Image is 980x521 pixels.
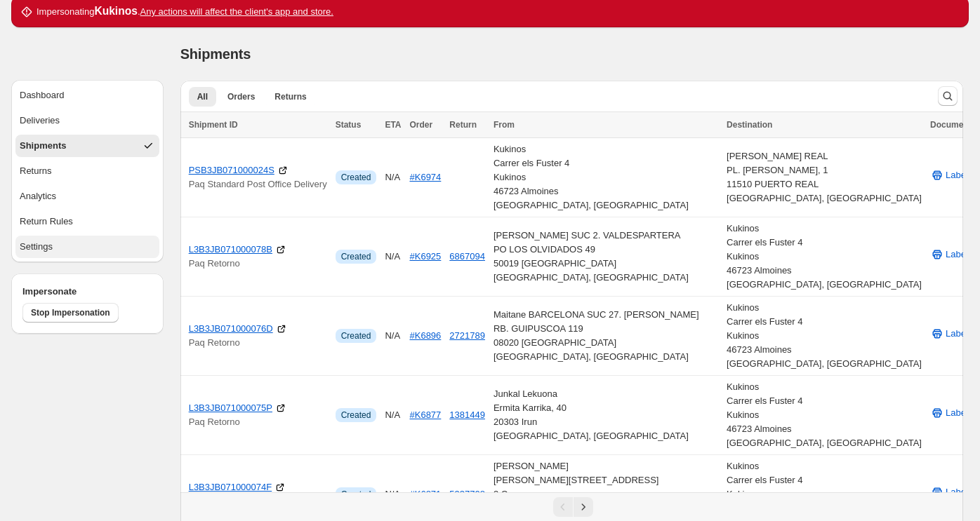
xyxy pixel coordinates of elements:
[922,402,976,424] button: Label
[410,410,442,420] a: #K6877
[938,86,958,106] button: Search and filter results
[410,489,442,499] a: #K6871
[15,135,159,157] button: Shipments
[197,91,208,102] span: All
[727,301,922,371] div: Kukinos Carrer els Fuster 4 Kukinos 46723 Almoines [GEOGRAPHIC_DATA], [GEOGRAPHIC_DATA]
[274,91,306,102] span: Returns
[189,120,238,130] span: Shipment ID
[20,139,66,153] div: Shipments
[494,308,718,364] div: Maitane BARCELONA SUC 27. [PERSON_NAME] RB. GUIPUSCOA 119 08020 [GEOGRAPHIC_DATA] [GEOGRAPHIC_DAT...
[494,120,515,130] span: From
[15,160,159,182] button: Returns
[20,189,56,203] div: Analytics
[189,480,272,494] a: L3B3JB071000074F
[930,120,976,130] span: Documents
[494,229,718,285] div: [PERSON_NAME] SUC 2. VALDESPARTERA PO LOS OLVIDADOS 49 50019 [GEOGRAPHIC_DATA] [GEOGRAPHIC_DATA],...
[380,217,405,297] td: N/A
[380,138,405,217] td: N/A
[22,285,152,299] h4: Impersonate
[727,222,922,292] div: Kukinos Carrer els Fuster 4 Kukinos 46723 Almoines [GEOGRAPHIC_DATA], [GEOGRAPHIC_DATA]
[336,120,362,130] span: Status
[37,4,333,19] p: Impersonating .
[31,307,110,318] span: Stop Impersonation
[380,376,405,455] td: N/A
[180,46,251,62] span: Shipments
[449,330,485,341] button: 2721789
[410,251,442,262] a: #K6925
[189,163,274,177] a: PSB3JB071000024S
[20,114,60,128] div: Deliveries
[410,172,442,182] a: #K6974
[385,120,401,130] span: ETA
[140,6,333,17] u: Any actions will affect the client's app and store.
[15,236,159,258] button: Settings
[341,410,371,421] span: Created
[574,497,593,517] button: Next
[449,489,485,499] button: 5337708
[922,481,976,503] button: Label
[946,327,968,341] span: Label
[20,240,53,254] div: Settings
[727,380,922,450] div: Kukinos Carrer els Fuster 4 Kukinos 46723 Almoines [GEOGRAPHIC_DATA], [GEOGRAPHIC_DATA]
[189,177,327,191] p: Paq Standard Post Office Delivery
[410,120,433,130] span: Order
[15,109,159,132] button: Deliveries
[494,142,718,212] div: Kukinos Carrer els Fuster 4 Kukinos 46723 Almoines [GEOGRAPHIC_DATA], [GEOGRAPHIC_DATA]
[922,243,976,266] button: Label
[494,387,718,443] div: Junkal Lekuona Ermita Karrika, 40 20303 Irun [GEOGRAPHIC_DATA], [GEOGRAPHIC_DATA]
[20,215,73,229] div: Return Rules
[449,251,485,262] button: 6867094
[410,330,442,341] a: #K6896
[227,91,255,102] span: Orders
[922,323,976,345] button: Label
[380,297,405,376] td: N/A
[922,164,976,187] button: Label
[946,406,968,420] span: Label
[341,172,371,183] span: Created
[189,257,327,271] p: Paq Retorno
[449,410,485,420] button: 1381449
[15,185,159,208] button: Analytics
[946,485,968,499] span: Label
[449,120,477,130] span: Return
[94,5,138,17] strong: Kukinos
[189,243,272,257] a: L3B3JB071000078B
[15,84,159,107] button: Dashboard
[341,251,371,262] span: Created
[15,210,159,233] button: Return Rules
[180,492,963,521] nav: Pagination
[946,248,968,262] span: Label
[727,149,922,205] div: [PERSON_NAME] REAL PL. [PERSON_NAME], 1 11510 PUERTO REAL [GEOGRAPHIC_DATA], [GEOGRAPHIC_DATA]
[20,88,65,102] div: Dashboard
[341,330,371,341] span: Created
[189,415,327,429] p: Paq Retorno
[946,168,968,182] span: Label
[20,164,52,178] div: Returns
[189,322,273,336] a: L3B3JB071000076D
[22,303,119,323] button: Stop Impersonation
[189,336,327,350] p: Paq Retorno
[189,401,272,415] a: L3B3JB071000075P
[727,120,772,130] span: Destination
[341,489,371,500] span: Created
